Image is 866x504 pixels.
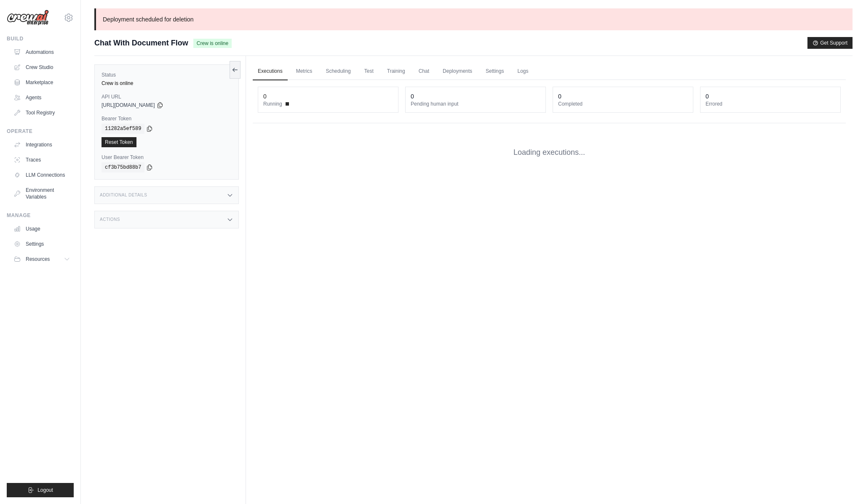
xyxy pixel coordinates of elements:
div: 0 [411,92,414,101]
a: Settings [481,63,509,80]
span: Chat With Document Flow [94,37,188,49]
label: Bearer Token [102,115,232,122]
span: [URL][DOMAIN_NAME] [102,102,155,109]
h3: Additional Details [100,193,147,198]
img: Logo [7,10,49,26]
a: Scheduling [321,63,355,80]
dt: Pending human input [411,101,540,107]
div: 0 [706,92,709,101]
code: cf3b75bd88b7 [102,162,144,172]
button: Get Support [807,37,853,49]
a: Settings [10,237,74,251]
button: Resources [10,252,74,266]
a: Agents [10,91,74,104]
a: Environment Variables [10,183,74,204]
a: Usage [10,222,74,236]
a: Automations [10,45,74,59]
a: Crew Studio [10,61,74,74]
a: Traces [10,153,74,167]
a: Deployments [438,63,477,80]
a: Metrics [291,63,318,80]
dt: Errored [706,101,835,107]
span: Crew is online [193,39,232,48]
span: Running [263,101,282,107]
a: Test [359,63,379,80]
dt: Completed [558,101,688,107]
label: User Bearer Token [102,154,232,161]
div: Loading executions... [253,133,846,172]
a: Marketplace [10,76,74,89]
div: Operate [7,128,74,135]
div: 0 [263,92,267,101]
div: Crew is online [102,80,232,87]
a: Logs [512,63,533,80]
a: Tool Registry [10,106,74,119]
code: 11282a5ef589 [102,124,144,134]
label: Status [102,72,232,78]
a: Training [382,63,410,80]
span: Logout [37,487,53,493]
a: LLM Connections [10,168,74,182]
h3: Actions [100,217,120,222]
a: Chat [414,63,434,80]
button: Logout [7,483,74,497]
div: Manage [7,212,74,219]
label: API URL [102,93,232,100]
a: Integrations [10,138,74,151]
a: Executions [253,63,288,80]
div: 0 [558,92,561,101]
p: Deployment scheduled for deletion [94,8,853,30]
a: Reset Token [102,137,136,147]
span: Resources [26,256,50,263]
div: Build [7,35,74,42]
